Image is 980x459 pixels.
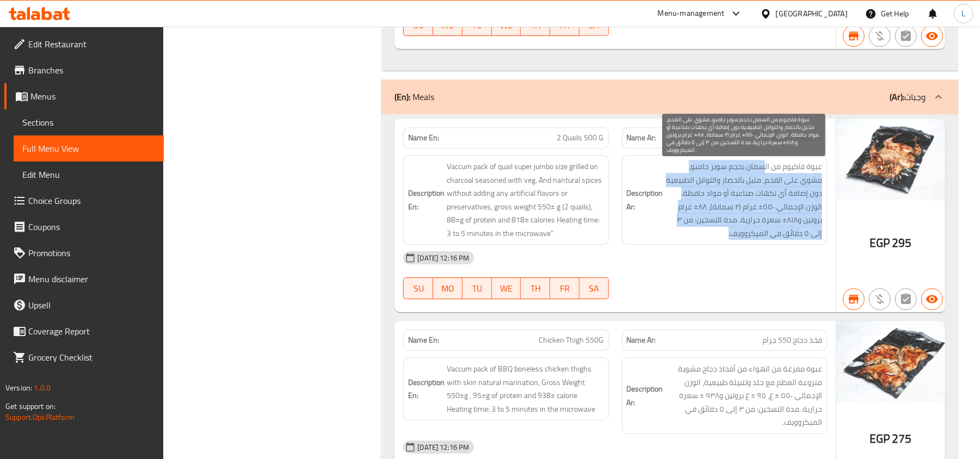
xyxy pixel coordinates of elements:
strong: Description Ar: [627,187,663,213]
span: MO [437,17,458,33]
span: Edit Menu [22,168,155,181]
a: Sections [14,109,164,135]
span: Choice Groups [28,194,155,207]
strong: Name Ar: [627,132,656,144]
span: FR [554,281,575,296]
a: Upsell [4,292,164,318]
button: FR [550,277,580,299]
strong: Name En: [408,132,439,144]
span: Menu disclaimer [28,272,155,286]
span: TH [525,17,546,33]
button: SA [580,277,609,299]
span: عبوة فاكيوم من السمان بحجم سوبر جامبو، مشوي على الفحم، متبل بالخضار والتوابل الطبيعية دون إضافة أ... [665,160,822,240]
span: [DATE] 12:16 PM [413,442,473,452]
strong: Description Ar: [627,382,663,409]
span: 275 [892,428,911,449]
strong: Name Ar: [627,334,656,346]
a: Edit Menu [14,162,164,188]
span: 2 سمان 500 جم [772,132,822,144]
span: 295 [892,232,911,253]
button: Purchased item [869,288,891,310]
button: Not has choices [895,25,917,47]
button: SU [403,277,433,299]
span: EGP [870,428,890,449]
div: (En): Meals(Ar):وجبات [381,79,958,114]
span: Edit Restaurant [28,38,155,51]
b: (Ar): [890,89,904,105]
span: SU [408,281,429,296]
button: WE [492,277,521,299]
b: (En): [395,89,410,105]
span: عبوة مفرغة من الهواء من أفخاذ دجاج مشوية منزوعة العظم مع جلد وتتبيلة طبيعية، الوزن الإجمالي ٥٥٠ ±... [665,362,822,429]
button: Branch specific item [843,288,865,310]
span: Branches [28,64,155,77]
button: TH [521,277,550,299]
span: MO [437,281,458,296]
button: Purchased item [869,25,891,47]
button: MO [433,277,463,299]
span: Vaccum pack of quail super jumbo size grilled on charcoal seasoned with veg. And nantural spices ... [447,160,603,240]
img: Helmys_Quail_Romel638788476104813500.jpg [836,119,945,200]
strong: Description En: [408,187,445,213]
a: Menu disclaimer [4,266,164,292]
a: Menus [4,83,164,109]
span: 2 Quails 500 G [557,132,604,144]
span: Chicken Thigh 550G [539,334,604,346]
span: WE [496,17,517,33]
a: Grocery Checklist [4,344,164,370]
a: Full Menu View [14,135,164,162]
span: Menus [30,90,155,103]
span: SA [584,17,605,33]
span: Sections [22,116,155,129]
p: وجبات [890,90,926,103]
span: TH [525,281,546,296]
div: [GEOGRAPHIC_DATA] [776,8,848,20]
span: Coupons [28,220,155,233]
span: SU [408,17,429,33]
button: Not has choices [895,288,917,310]
span: L [961,8,965,20]
img: Helmys_Chicken_Thigh_Rome638788476444746344.jpg [836,321,945,402]
span: 1.0.0 [34,381,51,395]
strong: Description En: [408,376,445,402]
button: Available [921,288,943,310]
a: Branches [4,57,164,83]
a: Promotions [4,240,164,266]
span: Full Menu View [22,142,155,155]
strong: Name En: [408,334,439,346]
button: Available [921,25,943,47]
div: Menu-management [658,7,725,20]
a: Coupons [4,214,164,240]
span: WE [496,281,517,296]
span: Vaccum pack of BBQ boneless chicken thighs with skin natural marination, Gross Weight 550±g , 95±... [447,362,603,415]
span: Promotions [28,246,155,259]
span: TU [467,281,488,296]
span: [DATE] 12:16 PM [413,253,473,263]
span: فخذ دجاج 550 جرام [762,334,822,346]
span: Get support on: [5,399,56,413]
span: Upsell [28,299,155,312]
span: Version: [5,381,32,395]
span: Coverage Report [28,325,155,338]
button: TU [463,277,492,299]
a: Edit Restaurant [4,31,164,57]
p: Meals [395,90,434,103]
span: EGP [870,232,890,253]
a: Support.OpsPlatform [5,410,75,424]
button: Branch specific item [843,25,865,47]
a: Choice Groups [4,188,164,214]
span: SA [584,281,605,296]
span: FR [554,17,575,33]
span: Grocery Checklist [28,351,155,364]
span: TU [467,17,488,33]
a: Coverage Report [4,318,164,344]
